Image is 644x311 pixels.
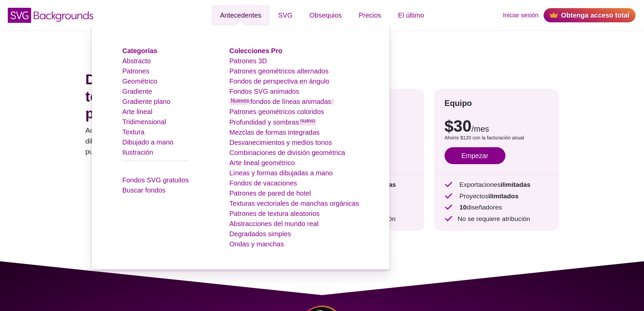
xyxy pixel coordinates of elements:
[458,215,530,222] font: No se requiere atribución
[229,220,318,227] a: Abstracciones del mundo real
[229,77,329,85] a: Fondos de perspectiva en ángulo
[122,138,173,146] a: Dibujado a mano
[122,118,166,126] a: Tridimensional
[86,126,278,155] font: Accede a miles de SVG premium, incluyendo fondos, íconos, dibujos y más. Todo se exporta como SVG...
[229,67,329,75] a: Patrones geométricos alternados
[503,12,539,19] font: Iniciar sesión
[278,12,292,19] font: SVG
[229,240,284,248] a: Ondas y manchas
[445,98,472,108] font: Equipo
[229,88,299,95] a: Fondos SVG animados
[122,108,152,115] a: Arte lineal
[229,118,316,126] a: Profundidad y sombrasnuevo
[229,200,359,207] a: Texturas vectoriales de manchas orgánicas
[350,5,390,25] a: Precios
[390,5,433,25] a: El último
[220,12,261,19] font: Antecedentes
[122,77,157,85] a: Geométrico
[229,108,324,115] a: Patrones geométricos coloridos
[251,98,331,105] font: fondos de líneas animadas
[86,71,247,121] font: Desbloquea el acceso a todos nuestros gráficos premium
[301,5,350,25] a: Obsequios
[459,181,501,188] font: Exportaciones
[229,57,267,65] a: Patrones 3D
[561,12,629,19] font: Obtenga acceso total
[122,67,149,75] a: Patrones
[501,181,531,188] font: ilimitadas
[229,159,294,166] a: Arte lineal geométrico
[445,117,472,135] font: $30
[300,118,315,124] font: nuevo
[229,139,332,146] a: Desvanecimientos y medios tonos
[445,147,505,164] a: Empezar
[544,8,636,22] a: Obtenga acceso total
[398,12,424,19] font: El último
[229,149,345,156] a: Combinaciones de división geométrica
[229,129,319,136] a: Mezclas de formas integradas
[359,12,381,19] font: Precios
[472,124,489,133] font: /mes
[122,128,145,136] a: Textura
[459,193,488,200] font: Proyectos
[229,190,311,197] a: Patrones de pared de hotel
[445,135,524,140] font: Ahorre $120 con la facturación anual
[122,98,170,105] a: Gradiente plano
[122,176,189,184] a: Fondos SVG gratuitos
[229,179,297,187] a: Fondos de vacaciones
[231,98,249,104] font: Nuevos
[122,149,153,156] a: Ilustración
[229,118,299,126] font: Profundidad y sombras
[229,169,333,177] a: Líneas y formas dibujadas a mano
[212,5,270,25] a: Antecedentes
[122,88,152,95] a: Gradiente
[229,98,334,105] a: Nuevosfondos de líneas animadas
[122,57,151,65] a: Abstracto
[503,11,539,20] a: Iniciar sesión
[229,230,291,238] a: Degradados simples
[459,204,467,211] font: 10
[122,186,166,194] a: Buscar fondos
[309,12,342,19] font: Obsequios
[488,193,519,200] font: ilimitados
[229,210,319,217] a: Patrones de textura aleatorios
[461,152,488,159] font: Empezar
[467,204,502,211] font: diseñadores
[122,47,157,54] a: Categorías
[270,5,301,25] a: SVG
[229,47,282,54] a: Colecciones Pro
